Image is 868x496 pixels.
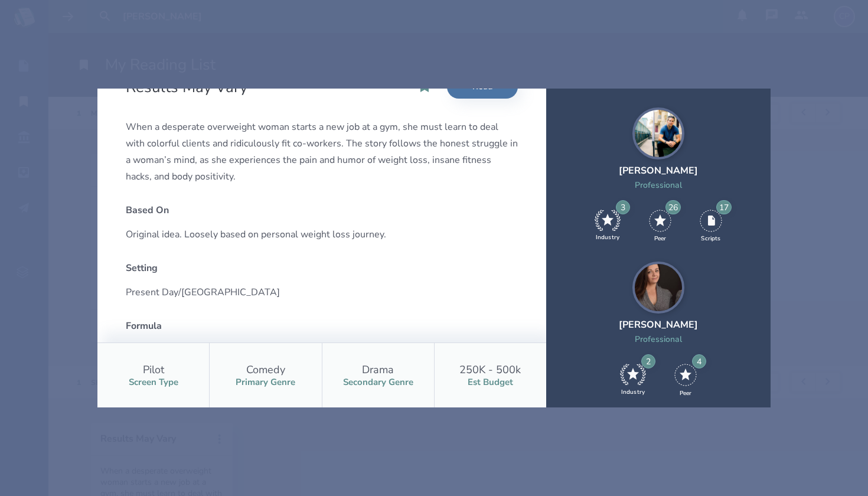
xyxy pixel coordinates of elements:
[674,364,697,397] div: 4 Recommends
[126,342,518,358] div: Scrubs meets Superstore set in the crazy world of fitness
[616,200,630,214] div: 3
[641,354,655,368] div: 2
[126,119,518,185] div: When a desperate overweight woman starts a new job at a gym, she must learn to deal with colorful...
[649,210,671,243] div: 26 Recommends
[459,363,521,377] div: 250K - 500k
[619,180,698,191] div: Professional
[665,200,681,214] div: 26
[619,107,698,205] a: [PERSON_NAME]Professional
[620,364,646,397] div: 2 Industry Recommends
[595,210,621,243] div: 3 Industry Recommends
[126,226,518,243] div: Original idea. Loosely based on personal weight loss journey.
[596,233,619,242] div: Industry
[619,164,698,177] div: [PERSON_NAME]
[126,262,518,275] div: Setting
[236,377,295,388] div: Primary Genre
[143,363,164,377] div: Pilot
[632,107,684,159] img: user_1673573717-crop.jpg
[129,377,178,388] div: Screen Type
[619,334,698,345] div: Professional
[362,363,394,377] div: Drama
[619,262,698,359] a: [PERSON_NAME]Professional
[716,200,732,214] div: 17
[343,377,413,388] div: Secondary Genre
[680,389,692,397] div: Peer
[619,318,698,331] div: [PERSON_NAME]
[126,319,518,332] div: Formula
[632,262,684,314] img: user_1604966854-crop.jpg
[246,363,285,377] div: Comedy
[692,354,706,368] div: 4
[126,204,518,217] div: Based On
[700,210,722,243] div: 17 Scripts
[126,284,518,301] div: Present Day/[GEOGRAPHIC_DATA]
[701,234,720,243] div: Scripts
[621,388,645,396] div: Industry
[468,377,513,388] div: Est Budget
[654,234,667,243] div: Peer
